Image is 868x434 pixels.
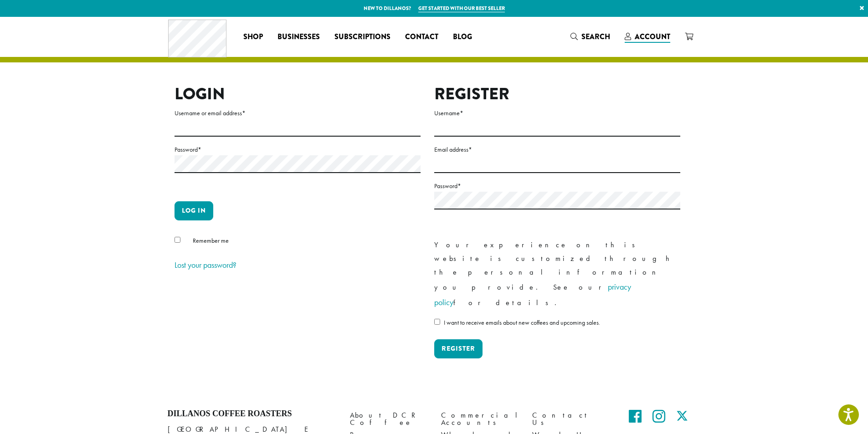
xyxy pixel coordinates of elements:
[563,29,617,44] a: Search
[434,238,680,310] p: Your experience on this website is customized through the personal information you provide. See o...
[441,409,519,429] a: Commercial Accounts
[193,236,229,245] span: Remember me
[434,84,680,104] h2: Register
[350,409,427,429] a: About DCR Coffee
[444,318,600,327] span: I want to receive emails about new coffees and upcoming sales.
[175,260,236,270] a: Lost your password?
[236,30,270,44] a: Shop
[175,84,421,104] h2: Login
[418,5,505,12] a: Get started with our best seller
[453,31,472,43] span: Blog
[175,144,421,155] label: Password
[434,281,631,307] a: privacy policy
[434,107,680,119] label: Username
[434,339,483,358] button: Register
[434,144,680,155] label: Email address
[405,31,438,43] span: Contact
[175,107,421,119] label: Username or email address
[581,31,610,42] span: Search
[168,409,336,419] h4: Dillanos Coffee Roasters
[243,31,263,43] span: Shop
[635,31,670,42] span: Account
[334,31,390,43] span: Subscriptions
[434,180,680,192] label: Password
[277,31,320,43] span: Businesses
[532,409,610,429] a: Contact Us
[175,201,213,220] button: Log in
[434,319,440,325] input: I want to receive emails about new coffees and upcoming sales.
